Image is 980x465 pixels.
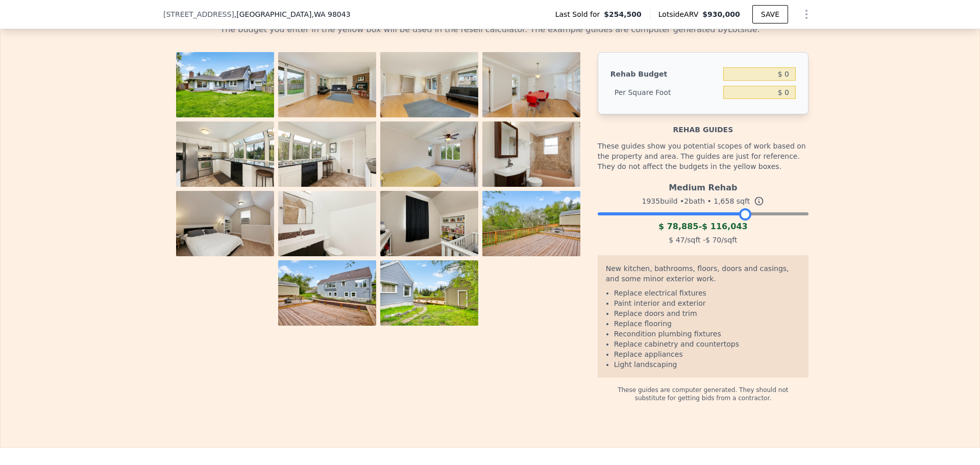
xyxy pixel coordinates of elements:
[604,9,642,19] span: $254,500
[380,121,478,187] img: Property Photo 7
[614,329,800,339] li: Recondition plumbing fixtures
[702,10,740,18] span: $930,000
[234,9,351,19] span: , [GEOGRAPHIC_DATA]
[278,191,376,256] img: Property Photo 10
[176,191,274,256] img: Property Photo 9
[482,121,580,187] img: Property Photo 8
[796,4,817,25] button: Show Options
[606,263,800,288] div: New kitchen, bathrooms, floors, doors and casings, and some minor exterior work.
[278,121,376,187] img: Property Photo 6
[171,23,808,36] div: The budget you enter in the yellow box will be used in the resell calculator. The example guides ...
[380,191,478,256] img: Property Photo 11
[163,9,234,19] span: [STREET_ADDRESS]
[598,378,808,402] div: These guides are computer generated. They should not substitute for getting bids from a contractor.
[658,222,698,231] span: $ 78,885
[598,221,808,233] div: -
[614,339,800,349] li: Replace cabinetry and countertops
[598,194,808,208] div: 1935 build • 2 bath • sqft
[752,5,788,23] button: SAVE
[278,260,376,326] img: Property Photo 13
[598,233,808,247] div: /sqft - /sqft
[614,288,800,298] li: Replace electrical fixtures
[278,52,376,117] img: Property Photo 2
[610,65,719,83] div: Rehab Budget
[614,308,800,319] li: Replace doors and trim
[702,222,748,231] span: $ 116,043
[614,319,800,329] li: Replace flooring
[705,236,721,244] span: $ 70
[598,135,808,178] div: These guides show you potential scopes of work based on the property and area. The guides are jus...
[614,349,800,359] li: Replace appliances
[610,83,719,102] div: Per Square Foot
[714,197,734,205] span: 1,658
[598,178,808,194] div: Medium Rehab
[555,9,604,19] span: Last Sold for
[669,236,684,244] span: $ 47
[176,52,274,117] img: Property Photo 1
[380,52,478,117] img: Property Photo 3
[380,260,478,326] img: Property Photo 14
[482,52,580,117] img: Property Photo 4
[482,191,580,256] img: Property Photo 12
[614,298,800,308] li: Paint interior and exterior
[598,114,808,135] div: Rehab guides
[311,10,350,18] span: , WA 98043
[614,359,800,370] li: Light landscaping
[176,121,274,187] img: Property Photo 5
[658,9,702,19] span: Lotside ARV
